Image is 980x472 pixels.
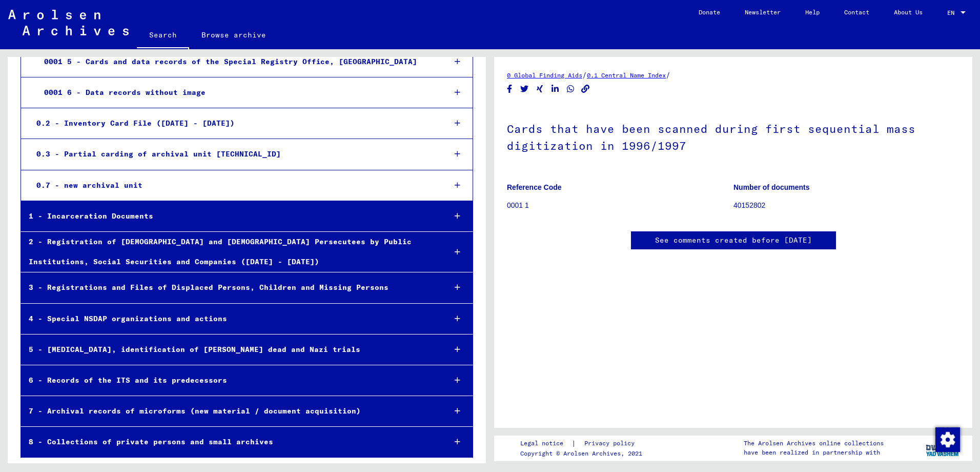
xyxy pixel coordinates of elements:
div: 0.7 - new archival unit [29,175,438,195]
div: 7 - Archival records of microforms (new material / document acquisition) [21,401,438,421]
button: Copy link [580,83,591,95]
div: 5 - [MEDICAL_DATA], identification of [PERSON_NAME] dead and Nazi trials [21,340,438,360]
div: 8 - Collections of private persons and small archives [21,432,438,452]
img: Arolsen_neg.svg [8,10,129,35]
img: Zustimmung ändern [935,427,960,452]
a: See comments created before [DATE] [655,235,812,246]
a: Legal notice [520,438,571,449]
button: Share on Facebook [504,83,515,95]
div: 6 - Records of the ITS and its predecessors [21,370,438,390]
p: 0001 1 [507,200,733,211]
div: 0.3 - Partial carding of archival unit [TECHNICAL_ID] [29,144,438,164]
a: 0.1 Central Name Index [587,71,666,79]
div: 3 - Registrations and Files of Displaced Persons, Children and Missing Persons [21,278,438,298]
b: Reference Code [507,183,562,191]
a: 0 Global Finding Aids [507,71,582,79]
button: Share on WhatsApp [565,83,576,95]
div: 0001 6 - Data records without image [36,83,438,103]
div: 2 - Registration of [DEMOGRAPHIC_DATA] and [DEMOGRAPHIC_DATA] Persecutees by Public Institutions,... [21,232,438,272]
mat-select-trigger: EN [947,9,954,16]
p: The Arolsen Archives online collections [744,439,884,448]
p: have been realized in partnership with [744,448,884,457]
button: Share on LinkedIn [550,83,561,95]
div: 4 - Special NSDAP organizations and actions [21,309,438,329]
span: / [666,70,670,80]
h1: Cards that have been scanned during first sequential mass digitization in 1996/1997 [507,105,959,167]
div: 0.2 - Inventory Card File ([DATE] - [DATE]) [29,113,438,133]
button: Share on Xing [535,83,545,95]
p: Copyright © Arolsen Archives, 2021 [520,449,647,458]
div: Zustimmung ändern [935,427,959,451]
a: Privacy policy [576,438,647,449]
b: Number of documents [733,183,810,191]
a: Browse archive [189,23,278,47]
p: 40152802 [733,200,959,211]
div: 1 - Incarceration Documents [21,206,438,226]
span: / [582,70,587,80]
img: yv_logo.png [924,435,962,461]
div: | [520,438,647,449]
div: 0001 5 - Cards and data records of the Special Registry Office, [GEOGRAPHIC_DATA] [36,52,438,72]
button: Share on Twitter [519,83,530,95]
a: Search [137,23,189,49]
